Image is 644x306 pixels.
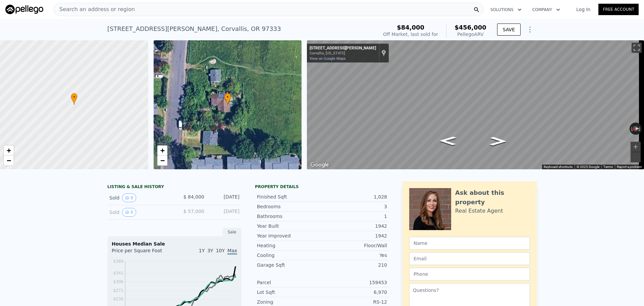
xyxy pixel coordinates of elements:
[617,165,642,169] a: Report a problem
[113,288,123,293] tspan: $271
[322,289,387,296] div: 6,970
[122,208,136,217] button: View historical data
[5,5,43,14] img: Pellego
[113,279,123,284] tspan: $306
[257,279,322,286] div: Parcel
[483,135,514,148] path: Go South, SW Pickford St
[207,248,213,253] span: 3Y
[257,193,322,200] div: Finished Sqft
[397,24,424,31] span: $84,000
[577,165,599,169] span: © 2025 Google
[113,297,123,301] tspan: $236
[568,6,598,13] a: Log In
[224,94,231,100] span: •
[307,40,644,169] div: Map
[322,242,387,249] div: Floor/Wall
[257,232,322,239] div: Year Improved
[257,203,322,210] div: Bedrooms
[54,5,135,13] span: Search an address or region
[160,146,164,155] span: +
[210,208,239,217] div: [DATE]
[322,262,387,268] div: 210
[4,145,14,156] a: Zoom in
[257,299,322,305] div: Zoning
[630,126,642,132] button: Reset the view
[257,262,322,268] div: Garage Sqft
[638,123,642,135] button: Rotate clockwise
[71,93,77,105] div: •
[160,156,164,165] span: −
[322,203,387,210] div: 3
[432,134,464,147] path: Go North, SW Pickford St
[7,156,11,165] span: −
[257,289,322,296] div: Lot Sqft
[603,165,613,169] a: Terms (opens in new tab)
[523,23,537,36] button: Show Options
[227,248,237,255] span: Max
[631,152,641,162] button: Zoom out
[322,193,387,200] div: 1,028
[224,93,231,105] div: •
[257,242,322,249] div: Heating
[485,4,527,16] button: Solutions
[497,24,521,36] button: SAVE
[4,156,14,166] a: Zoom out
[183,209,204,214] span: $ 57,000
[210,193,239,202] div: [DATE]
[630,123,633,135] button: Rotate counterclockwise
[109,193,169,202] div: Sold
[381,49,386,57] a: Show location on map
[157,145,167,156] a: Zoom in
[216,248,225,253] span: 10Y
[122,193,136,202] button: View historical data
[309,161,331,169] a: Open this area in Google Maps (opens a new window)
[322,223,387,229] div: 1942
[409,237,530,250] input: Name
[322,279,387,286] div: 159453
[322,299,387,305] div: RS-12
[409,252,530,265] input: Email
[527,4,566,16] button: Company
[322,252,387,259] div: Yes
[544,165,573,169] button: Keyboard shortcuts
[157,156,167,166] a: Zoom out
[310,46,376,51] div: [STREET_ADDRESS][PERSON_NAME]
[409,268,530,280] input: Phone
[255,184,389,189] div: Property details
[455,188,530,207] div: Ask about this property
[112,247,174,258] div: Price per Square Foot
[107,24,281,34] div: [STREET_ADDRESS][PERSON_NAME] , Corvallis , OR 97333
[257,252,322,259] div: Cooling
[107,184,241,191] div: LISTING & SALE HISTORY
[632,43,642,53] button: Toggle fullscreen view
[113,271,123,275] tspan: $341
[631,142,641,152] button: Zoom in
[454,24,486,31] span: $456,000
[383,31,438,38] div: Off Market, last sold for
[322,232,387,239] div: 1942
[598,4,639,15] a: Free Account
[199,248,205,253] span: 1Y
[310,56,346,61] a: View on Google Maps
[322,213,387,220] div: 1
[71,94,77,100] span: •
[455,207,503,215] div: Real Estate Agent
[257,223,322,229] div: Year Built
[112,241,237,247] div: Houses Median Sale
[257,213,322,220] div: Bathrooms
[7,146,11,155] span: +
[183,194,204,200] span: $ 84,000
[307,40,644,169] div: Street View
[223,228,241,236] div: Sale
[113,259,123,264] tspan: $389
[309,161,331,169] img: Google
[310,51,376,55] div: Corvallis, [US_STATE]
[454,31,486,38] div: Pellego ARV
[109,208,169,217] div: Sold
